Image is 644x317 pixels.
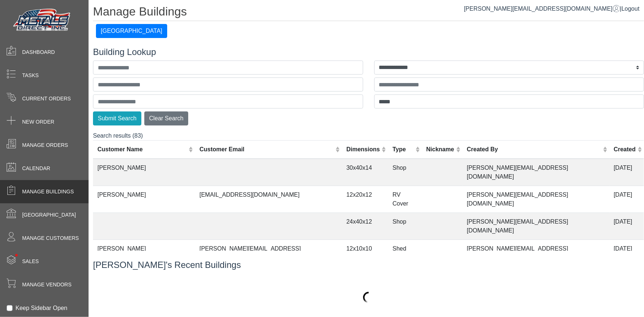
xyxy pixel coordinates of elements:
td: [PERSON_NAME][EMAIL_ADDRESS][DOMAIN_NAME] [462,213,609,240]
button: Submit Search [93,111,141,125]
div: Dimensions [347,145,380,154]
td: 24x40x12 [342,213,388,240]
td: [PERSON_NAME][EMAIL_ADDRESS][DOMAIN_NAME] [195,240,342,267]
a: [GEOGRAPHIC_DATA] [96,28,167,34]
div: | [464,4,640,13]
span: Manage Orders [22,141,68,149]
button: [GEOGRAPHIC_DATA] [96,24,167,38]
div: Created [614,145,636,154]
td: RV Cover [388,186,422,213]
div: Created By [467,145,601,154]
td: Shop [388,159,422,186]
span: New Order [22,118,54,126]
button: Clear Search [144,111,188,125]
div: Nickname [426,145,454,154]
td: [PERSON_NAME] [93,186,195,213]
div: Customer Email [200,145,334,154]
h4: Building Lookup [93,47,644,58]
td: 12x20x12 [342,186,388,213]
td: Shop [388,213,422,240]
span: Dashboard [22,48,55,56]
td: [PERSON_NAME][EMAIL_ADDRESS][DOMAIN_NAME] [462,240,609,267]
img: Metals Direct Inc Logo [11,7,74,34]
span: Calendar [22,165,50,172]
td: [PERSON_NAME][EMAIL_ADDRESS][DOMAIN_NAME] [462,159,609,186]
td: [PERSON_NAME] [93,159,195,186]
h1: Manage Buildings [93,4,644,21]
div: Customer Name [97,145,187,154]
td: [DATE] [609,159,644,186]
a: [PERSON_NAME][EMAIL_ADDRESS][DOMAIN_NAME] [464,6,620,12]
span: [GEOGRAPHIC_DATA] [22,211,76,219]
span: • [7,243,26,267]
div: Type [393,145,414,154]
label: Keep Sidebar Open [16,304,68,313]
span: Logout [621,6,640,12]
td: [EMAIL_ADDRESS][DOMAIN_NAME] [195,186,342,213]
td: [DATE] [609,186,644,213]
span: Sales [22,258,39,265]
td: [DATE] [609,213,644,240]
div: Search results (83) [93,131,644,251]
span: Tasks [22,72,39,79]
td: 30x40x14 [342,159,388,186]
span: Manage Customers [22,234,79,242]
span: Manage Buildings [22,188,74,196]
td: 12x10x10 [342,240,388,267]
h4: [PERSON_NAME]'s Recent Buildings [93,260,644,271]
td: [DATE] [609,240,644,267]
span: Current Orders [22,95,71,103]
span: Manage Vendors [22,281,72,289]
td: [PERSON_NAME] [93,240,195,267]
td: Shed [388,240,422,267]
td: [PERSON_NAME][EMAIL_ADDRESS][DOMAIN_NAME] [462,186,609,213]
